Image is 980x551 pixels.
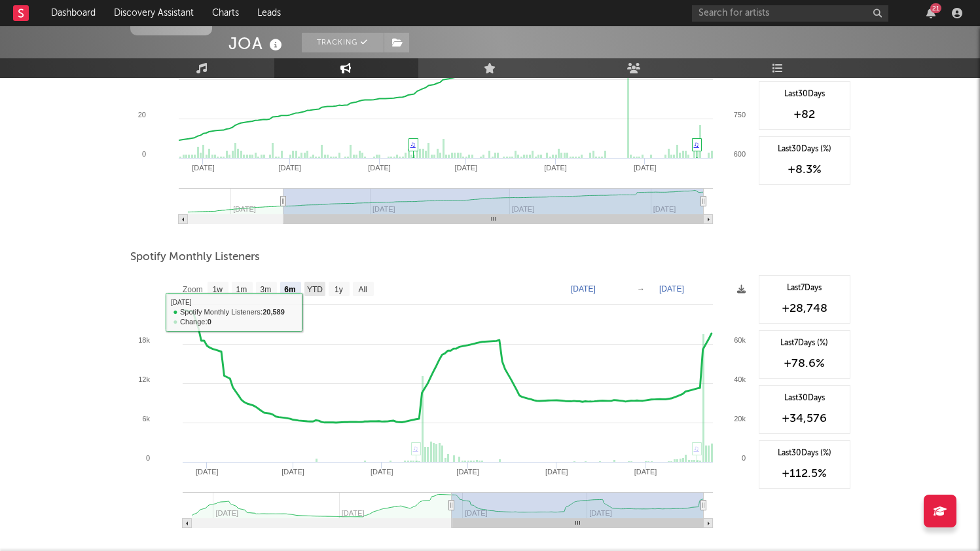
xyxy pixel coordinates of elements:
[694,140,699,148] a: ♫
[410,140,416,148] a: ♫
[766,392,843,404] div: Last 30 Days
[260,285,271,294] text: 3m
[734,415,746,423] text: 20k
[358,285,367,294] text: All
[766,301,843,316] div: +28,748
[766,88,843,100] div: Last 30 Days
[413,444,418,452] a: ♫
[368,164,391,172] text: [DATE]
[926,8,935,18] button: 21
[741,454,745,462] text: 0
[766,356,843,371] div: +78.6 %
[637,284,645,294] text: →
[766,107,843,123] div: +82
[766,337,843,349] div: Last 7 Days (%)
[766,466,843,482] div: +112.5 %
[692,5,888,22] input: Search for artists
[370,468,393,476] text: [DATE]
[694,444,699,452] a: ♫
[733,111,745,119] text: 750
[659,284,684,294] text: [DATE]
[634,468,657,476] text: [DATE]
[212,285,223,294] text: 1w
[335,285,343,294] text: 1y
[302,33,384,52] button: Tracking
[145,454,149,462] text: 0
[137,111,145,119] text: 20
[306,285,322,294] text: YTD
[236,285,247,294] text: 1m
[195,468,218,476] text: [DATE]
[284,285,295,294] text: 6m
[544,164,567,172] text: [DATE]
[141,150,145,158] text: 0
[733,150,745,158] text: 600
[766,282,843,294] div: Last 7 Days
[138,375,150,383] text: 12k
[734,336,746,344] text: 60k
[545,468,568,476] text: [DATE]
[183,285,203,294] text: Zoom
[766,411,843,427] div: +34,576
[734,375,746,383] text: 40k
[454,164,477,172] text: [DATE]
[456,468,479,476] text: [DATE]
[571,284,596,294] text: [DATE]
[766,162,843,178] div: +8.3 %
[130,250,260,265] span: Spotify Monthly Listeners
[634,164,657,172] text: [DATE]
[930,3,941,13] div: 21
[281,468,304,476] text: [DATE]
[278,164,301,172] text: [DATE]
[766,143,843,155] div: Last 30 Days (%)
[228,33,285,54] div: JOA
[142,415,150,423] text: 6k
[766,447,843,459] div: Last 30 Days (%)
[138,336,150,344] text: 18k
[192,164,215,172] text: [DATE]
